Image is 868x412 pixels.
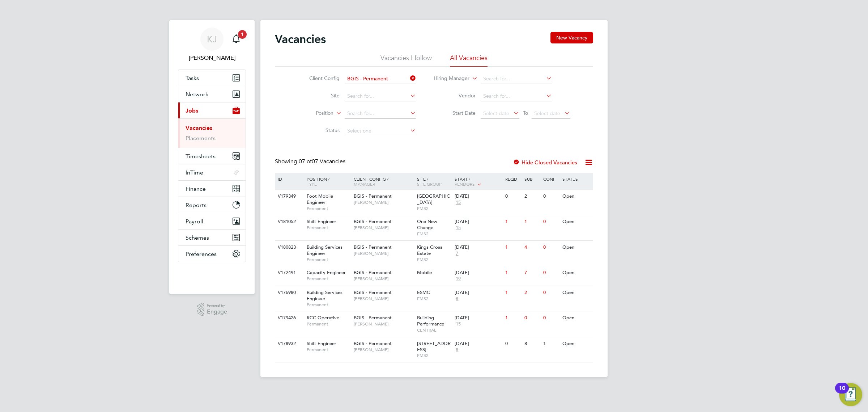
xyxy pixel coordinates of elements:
span: Manager [354,181,375,187]
span: Building Performance [417,315,444,327]
button: Schemes [178,230,246,245]
input: Search for... [345,109,416,119]
input: Search for... [481,74,552,84]
label: Site [298,92,340,99]
div: Reqd [503,173,522,185]
span: Permanent [307,206,350,211]
div: Site / [415,173,453,190]
div: [DATE] [455,244,502,251]
button: Timesheets [178,148,246,164]
span: 07 Vacancies [299,158,345,165]
button: Jobs [178,102,246,118]
span: Network [186,91,208,98]
div: Open [561,190,592,203]
label: Hide Closed Vacancies [513,159,577,166]
span: FMS2 [417,206,451,211]
span: BGIS - Permanent [354,269,392,276]
span: Jobs [186,107,198,114]
div: 2 [523,286,541,299]
span: [STREET_ADDRESS] [417,340,451,353]
span: Type [307,181,317,187]
span: Kings Cross Estate [417,244,442,256]
button: Network [178,86,246,102]
span: Permanent [307,302,350,308]
span: Permanent [307,321,350,327]
div: 4 [523,241,541,254]
span: BGIS - Permanent [354,218,392,224]
span: Permanent [307,276,350,282]
span: Timesheets [186,153,216,160]
img: fastbook-logo-retina.png [178,269,246,281]
div: 0 [523,311,541,325]
span: 1 [238,30,247,39]
span: ESMC [417,289,430,295]
div: 0 [541,286,560,299]
span: [PERSON_NAME] [354,321,413,327]
div: Showing [275,158,347,165]
span: Permanent [307,257,350,262]
label: Vendor [434,92,476,99]
div: 0 [503,337,522,350]
a: Tasks [178,70,246,86]
span: [PERSON_NAME] [354,225,413,231]
span: [PERSON_NAME] [354,251,413,256]
button: InTime [178,164,246,180]
span: Finance [186,185,206,192]
span: Engage [207,309,227,315]
div: Status [561,173,592,185]
span: InTime [186,169,203,176]
div: [DATE] [455,270,502,276]
div: 0 [541,266,560,279]
div: Open [561,215,592,228]
li: Vacancies I follow [380,54,432,67]
span: Tasks [186,75,199,81]
button: Payroll [178,213,246,229]
label: Start Date [434,110,476,116]
div: 0 [541,190,560,203]
a: Placements [186,135,216,142]
span: 15 [455,225,462,231]
div: V179349 [276,190,301,203]
label: Client Config [298,75,340,81]
div: 8 [523,337,541,350]
button: Open Resource Center, 10 new notifications [839,383,862,406]
div: Jobs [178,118,246,148]
span: Payroll [186,218,203,225]
div: Open [561,241,592,254]
div: 7 [523,266,541,279]
div: V172491 [276,266,301,279]
span: BGIS - Permanent [354,244,392,250]
a: Go to home page [178,269,246,281]
button: Finance [178,181,246,197]
span: 8 [455,296,459,302]
div: Open [561,286,592,299]
div: Open [561,311,592,325]
div: [DATE] [455,193,502,199]
div: 1 [523,215,541,228]
button: New Vacancy [550,32,593,43]
div: 0 [503,190,522,203]
span: Permanent [307,347,350,353]
div: 1 [503,266,522,279]
span: BGIS - Permanent [354,315,392,321]
div: V178932 [276,337,301,350]
div: V179426 [276,311,301,325]
input: Search for... [481,91,552,101]
span: 07 of [299,158,312,165]
span: 19 [455,276,462,282]
div: [DATE] [455,219,502,225]
span: BGIS - Permanent [354,340,392,346]
span: Preferences [186,251,217,257]
div: ID [276,173,301,185]
span: Capacity Engineer [307,269,346,276]
span: RCC Operative [307,315,339,321]
span: Mobile [417,269,432,276]
label: Position [292,110,333,117]
div: V181052 [276,215,301,228]
div: Position / [301,173,352,190]
div: 10 [839,388,845,398]
div: V176980 [276,286,301,299]
span: 15 [455,199,462,206]
span: 15 [455,321,462,327]
span: BGIS - Permanent [354,193,392,199]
